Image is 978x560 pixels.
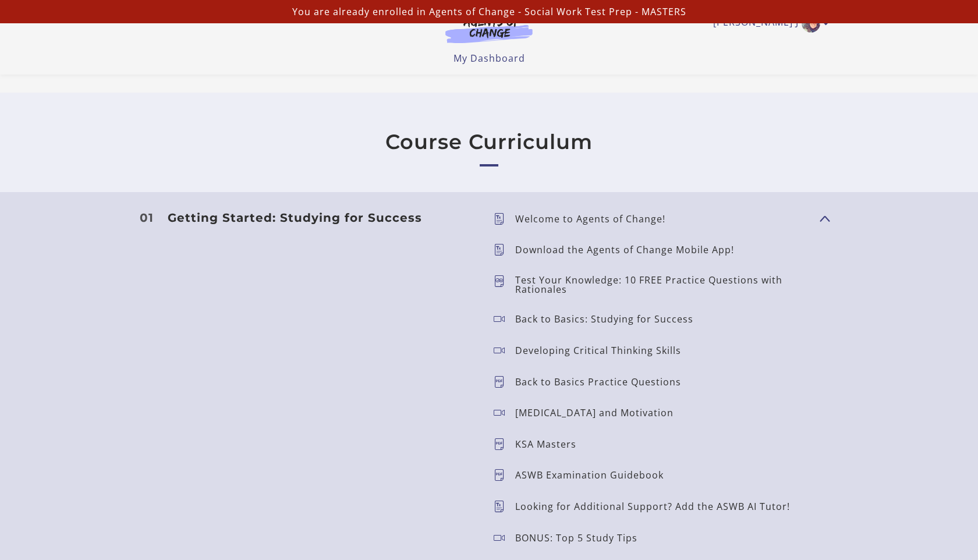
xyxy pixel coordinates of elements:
p: Download the Agents of Change Mobile App! [515,245,743,254]
p: You are already enrolled in Agents of Change - Social Work Test Prep - MASTERS [5,5,973,19]
p: Developing Critical Thinking Skills [515,346,690,355]
a: Course Curriculum [385,130,593,154]
a: Toggle menu [713,14,823,33]
p: Back to Basics Practice Questions [515,377,690,387]
p: BONUS: Top 5 Study Tips [515,533,647,543]
p: Looking for Additional Support? Add the ASWB AI Tutor! [515,502,799,511]
h3: Getting Started: Studying for Success [168,211,475,225]
p: Welcome to Agents of Change! [515,214,675,224]
p: KSA Masters [515,440,586,449]
p: Back to Basics: Studying for Success [515,314,703,324]
p: [MEDICAL_DATA] and Motivation [515,408,683,417]
a: My Dashboard [453,52,525,65]
span: 01 [140,212,154,224]
p: Test Your Knowledge: 10 FREE Practice Questions with Rationales [515,275,810,294]
p: ASWB Examination Guidebook [515,470,673,480]
img: Agents of Change Logo [433,16,545,43]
